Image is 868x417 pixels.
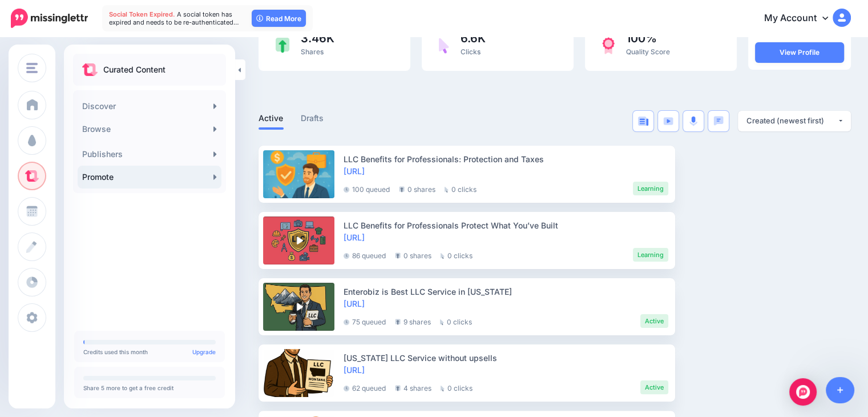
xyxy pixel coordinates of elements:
li: 100 queued [344,182,390,195]
img: curate.png [82,63,98,76]
span: 6.6K [461,33,486,44]
li: Active [640,380,668,394]
li: 0 shares [395,248,431,262]
a: My Account [753,5,851,33]
li: 4 shares [395,380,431,394]
li: 0 clicks [440,314,472,328]
a: Drafts [301,111,324,125]
li: 86 queued [344,248,386,262]
button: Created (newest first) [738,111,851,131]
img: play-circle-overlay.png [291,232,307,248]
div: Enterobiz is Best LLC Service in [US_STATE] [344,286,668,298]
div: LLC Benefits for Professionals Protect What You’ve Built [344,219,668,231]
a: View Profile [755,42,844,63]
img: share-grey.png [399,186,405,193]
span: Quality Score [626,47,670,56]
a: Browse [78,118,221,141]
div: [US_STATE] LLC Service without upsells [344,352,668,364]
li: 0 clicks [445,182,477,195]
span: A social token has expired and needs to be re-authenticated… [109,10,239,26]
a: Active [259,111,284,125]
img: article-blue.png [638,117,648,126]
img: pointer-grey.png [445,187,449,193]
a: Promote [78,166,221,189]
div: Open Intercom Messenger [789,378,817,406]
li: 0 clicks [441,380,473,394]
img: clock-grey-darker.png [344,319,349,325]
li: 9 shares [395,314,431,328]
span: 3.46K [301,33,334,44]
a: Discover [78,95,221,118]
p: Curated Content [103,63,165,77]
a: [URL] [344,166,365,176]
img: share-grey.png [395,385,401,391]
div: Created (newest first) [746,115,837,126]
span: Shares [301,47,324,56]
a: [URL] [344,299,365,308]
img: pointer-purple.png [439,38,449,54]
img: share-grey.png [395,319,401,325]
span: Clicks [461,47,481,56]
img: video-blue.png [663,117,673,125]
img: menu.png [26,63,38,73]
li: 0 clicks [441,248,473,262]
li: Learning [633,248,668,262]
a: Publishers [78,143,221,166]
img: pointer-grey.png [441,386,445,391]
img: clock-grey-darker.png [344,253,349,259]
img: prize-red.png [602,37,615,54]
img: chat-square-blue.png [713,116,724,126]
li: 75 queued [344,314,386,328]
img: share-grey.png [395,252,401,259]
img: pointer-grey.png [440,319,444,325]
li: 0 shares [399,182,435,195]
img: pointer-grey.png [441,253,445,259]
img: share-green.png [276,38,289,53]
span: Social Token Expired. [109,10,175,18]
img: play-circle-overlay.png [291,299,307,315]
a: [URL] [344,365,365,375]
span: 100% [626,33,670,44]
img: clock-grey-darker.png [344,187,349,193]
li: 62 queued [344,380,386,394]
a: [URL] [344,232,365,242]
div: LLC Benefits for Professionals: Protection and Taxes [344,153,668,165]
li: Learning [633,182,668,195]
img: microphone.png [689,116,697,126]
a: Read More [252,10,306,27]
li: Active [640,314,668,328]
img: Missinglettr [11,9,88,28]
img: clock-grey-darker.png [344,386,349,391]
